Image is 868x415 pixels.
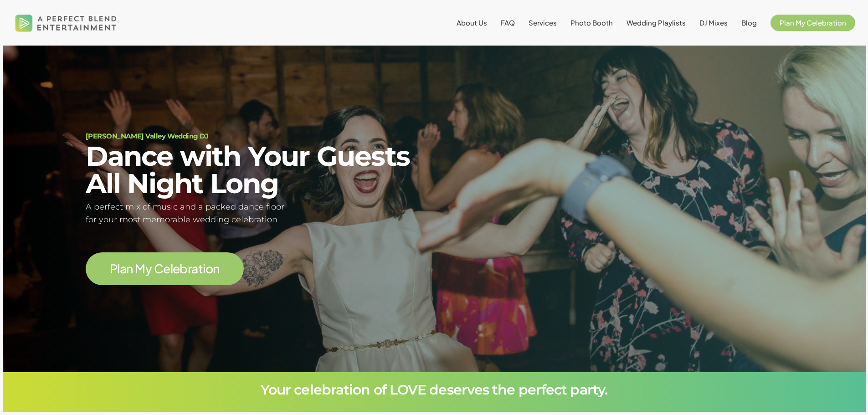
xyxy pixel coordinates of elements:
img: A Perfect Blend Entertainment [13,6,119,39]
span: M [135,262,145,275]
span: a [191,262,198,275]
a: Plan My Celebration [770,19,855,26]
span: o [205,262,213,275]
span: b [180,262,187,275]
span: i [203,262,205,275]
a: Plan My Celebration [110,262,220,275]
span: n [126,262,133,275]
span: Services [529,18,557,27]
span: About Us [457,18,487,27]
span: Blog [741,18,757,27]
h2: Dance with Your Guests All Night Long [86,143,423,197]
a: Blog [741,19,757,26]
span: t [198,262,203,275]
span: n [213,262,219,275]
span: Plan My Celebration [780,18,846,27]
h5: A perfect mix of music and a packed dance floor for your most memorable wedding celebration [86,200,423,227]
span: C [154,262,163,275]
span: y [145,262,152,275]
h1: [PERSON_NAME] Valley Wedding DJ [86,133,423,139]
span: l [170,262,173,275]
span: Wedding Playlists [627,18,686,27]
span: P [110,262,117,275]
a: DJ Mixes [699,19,728,26]
a: About Us [457,19,487,26]
span: e [173,262,180,275]
a: Services [529,19,557,26]
a: Wedding Playlists [627,19,686,26]
span: FAQ [501,18,515,27]
span: l [117,262,119,275]
a: FAQ [501,19,515,26]
span: e [163,262,170,275]
a: Photo Booth [570,19,613,26]
span: DJ Mixes [699,18,728,27]
h3: Your celebration of LOVE deserves the perfect party. [86,383,783,397]
span: a [120,262,126,275]
span: r [188,262,191,275]
span: Photo Booth [570,18,613,27]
